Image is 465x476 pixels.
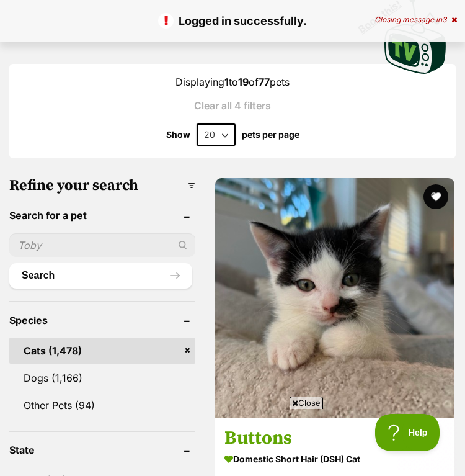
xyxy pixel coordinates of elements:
img: Buttons - Domestic Short Hair (DSH) Cat [215,178,454,418]
strong: 19 [238,76,249,88]
a: Cats (1,478) [9,338,195,364]
input: Toby [9,233,195,257]
button: favourite [423,184,448,209]
span: Close [290,397,323,409]
header: Species [9,315,195,326]
strong: 1 [224,76,229,88]
span: Displaying to of pets [175,76,290,88]
iframe: Help Scout Beacon - Open [375,414,440,451]
strong: 77 [259,76,270,88]
button: Search [9,263,192,288]
label: pets per page [242,130,299,140]
a: Other Pets (94) [9,392,195,418]
span: Show [166,130,190,140]
h3: Refine your search [9,177,195,194]
div: Closing message in [374,16,457,24]
p: Logged in successfully. [12,12,453,29]
iframe: Advertisement [7,414,458,470]
a: Clear all 4 filters [28,100,437,111]
a: Dogs (1,166) [9,365,195,391]
header: Search for a pet [9,210,195,221]
span: 3 [442,15,446,24]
